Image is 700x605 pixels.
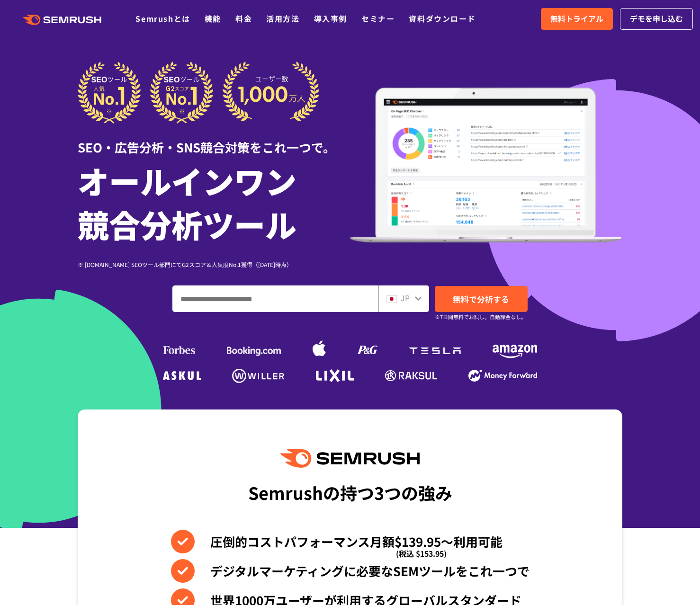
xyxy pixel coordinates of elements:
[78,260,350,269] div: ※ [DOMAIN_NAME] SEOツール部門にてG2スコア＆人気度No.1獲得（[DATE]時点）
[435,312,526,321] small: ※7日間無料でお試し。自動課金なし。
[630,13,683,25] span: デモを申し込む
[78,159,350,246] h1: オールインワン 競合分析ツール
[361,13,395,24] a: セミナー
[453,293,509,305] span: 無料で分析する
[435,286,528,312] a: 無料で分析する
[266,13,299,24] a: 活用方法
[78,124,350,156] div: SEO・広告分析・SNS競合対策をこれ一つで。
[409,13,476,24] a: 資料ダウンロード
[235,13,252,24] a: 料金
[396,542,447,565] span: (税込 $153.95)
[541,8,613,30] a: 無料トライアル
[550,13,603,25] span: 無料トライアル
[205,13,221,24] a: 機能
[135,13,190,24] a: Semrushとは
[171,530,529,553] li: 圧倒的コストパフォーマンス月額$139.95〜利用可能
[620,8,693,30] a: デモを申し込む
[314,13,347,24] a: 導入事例
[173,286,378,311] input: ドメイン、キーワードまたはURLを入力してください
[248,475,452,510] div: Semrushの持つ3つの強み
[401,292,410,303] span: JP
[171,559,529,583] li: デジタルマーケティングに必要なSEMツールをこれ一つで
[280,449,420,468] img: Semrush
